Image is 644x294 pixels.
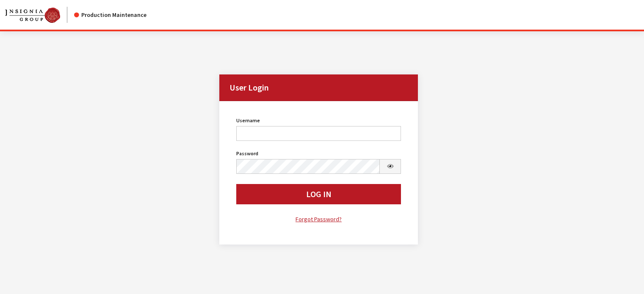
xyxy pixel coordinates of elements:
label: Username [236,117,260,124]
button: Log In [236,184,401,204]
a: Forgot Password? [236,214,401,224]
button: Show Password [379,159,401,174]
div: Production Maintenance [74,11,146,19]
img: Catalog Maintenance [5,8,60,23]
label: Password [236,150,258,157]
h2: User Login [219,74,418,101]
a: Insignia Group logo [5,7,74,23]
